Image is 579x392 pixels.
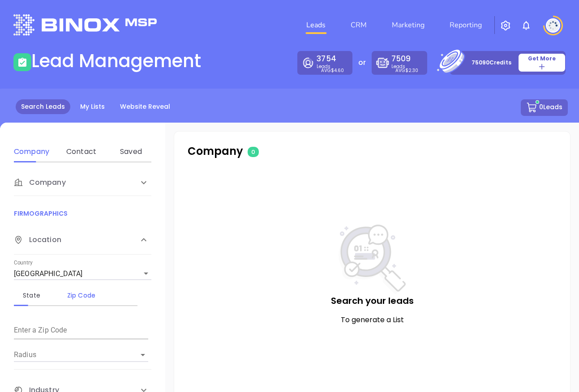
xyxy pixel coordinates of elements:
[188,143,364,159] p: Company
[31,50,201,72] h1: Lead Management
[395,68,418,72] p: AVG
[113,146,149,157] div: Saved
[14,177,66,188] span: Company
[137,349,149,361] button: Open
[321,68,344,72] p: AVG
[331,67,344,74] span: $4.60
[14,146,49,157] div: Company
[14,169,151,196] div: Company
[546,18,560,33] img: user
[518,53,566,72] button: Get More
[14,234,61,245] span: Location
[64,290,99,301] div: Zip Code
[472,58,511,67] p: 75090 Credits
[317,53,348,68] p: Leads
[14,290,49,301] div: State
[14,226,151,255] div: Location
[75,99,110,114] a: My Lists
[14,267,151,281] div: [GEOGRAPHIC_DATA]
[248,147,259,157] span: 0
[339,225,406,294] img: NoSearch
[16,99,70,114] a: Search Leads
[13,14,157,35] img: logo
[521,20,532,31] img: iconNotification
[192,315,552,325] p: To generate a List
[391,53,423,68] p: Leads
[391,53,411,64] span: 7509
[521,99,568,116] button: 0Leads
[303,16,329,34] a: Leads
[358,57,366,68] p: or
[14,209,151,218] p: FIRMOGRAPHICS
[14,260,33,266] label: Country
[317,53,336,64] span: 3754
[500,20,511,31] img: iconSetting
[405,67,418,74] span: $2.30
[115,99,176,114] a: Website Reveal
[446,16,485,34] a: Reporting
[347,16,370,34] a: CRM
[64,146,99,157] div: Contact
[192,294,552,307] p: Search your leads
[388,16,428,34] a: Marketing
